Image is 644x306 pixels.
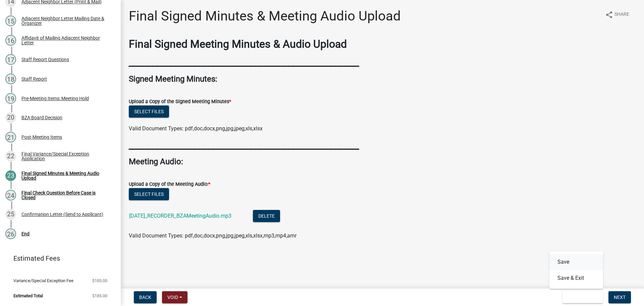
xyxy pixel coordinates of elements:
div: 15 [5,15,16,26]
span: Variance/Special Exception Fee [13,278,73,283]
div: Final Check Question Before Case is Closed [21,190,110,200]
span: Back [139,295,151,300]
div: 24 [5,190,16,201]
span: Share [614,11,629,19]
strong: Final Signed Meeting Minutes & Audio Upload [129,38,347,50]
div: Final Signed Minutes & Meeting Audio Upload [21,171,110,180]
div: BZA Board Decision [21,115,62,120]
span: $185.00 [92,294,107,298]
button: Delete [253,210,280,222]
strong: _________________________________________________ [129,139,359,151]
button: Back [134,291,157,303]
label: Upload a Copy of the Meeting Audio: [129,182,210,187]
div: 23 [5,170,16,181]
div: Save & Exit [549,251,603,289]
i: share [605,11,613,19]
button: Select files [129,105,169,118]
div: Post-Meeting Items [21,135,62,139]
h1: Final Signed Minutes & Meeting Audio Upload [129,8,401,24]
wm-modal-confirm: Delete Document [253,213,280,220]
div: Staff Report Questions [21,57,69,62]
div: 18 [5,74,16,84]
div: 25 [5,209,16,220]
div: Adjacent Neighbor Letter Mailing Date & Organizer [21,16,110,26]
span: Valid Document Types: pdf,doc,docx,png,jpg,jpeg,xls,xlsx [129,125,263,132]
button: shareShare [600,8,635,21]
strong: Meeting Audio: [129,157,183,166]
div: Confirmation Letter (Send to Applicant) [21,212,103,217]
div: End [21,231,30,236]
span: Save & Exit [568,295,594,300]
div: 16 [5,35,16,46]
button: Select files [129,188,169,200]
div: Affidavit of Mailing Adjacent Neighbor Letter [21,36,110,45]
div: 26 [5,228,16,239]
a: Estimated Fees [5,252,110,265]
span: Next [614,295,626,300]
span: Valid Document Types: pdf,doc,docx,png,jpg,jpeg,xls,xlsx,mp3,mp4,amr [129,232,297,239]
span: Estimated Total [13,294,43,298]
span: $185.00 [92,278,107,283]
button: Save & Exit [549,270,603,286]
div: Staff Report [21,77,47,81]
strong: Signed Meeting Minutes: [129,74,217,84]
div: Final Variance/Special Exception Application [21,151,110,161]
label: Upload a Copy of the Signed Meeting Minutes [129,99,231,104]
div: 21 [5,132,16,142]
button: Void [162,291,187,303]
button: Save & Exit [562,291,603,303]
a: [DATE]_RECORDER_BZAMeetingAudio.mp3 [129,213,231,219]
div: 17 [5,54,16,65]
span: Void [167,295,178,300]
strong: _________________________________________________ [129,56,359,69]
button: Next [608,291,631,303]
div: 22 [5,151,16,162]
div: 20 [5,112,16,123]
button: Save [549,254,603,270]
div: Pre-Meeting Items: Meeting Hold [21,96,89,101]
div: 19 [5,93,16,104]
